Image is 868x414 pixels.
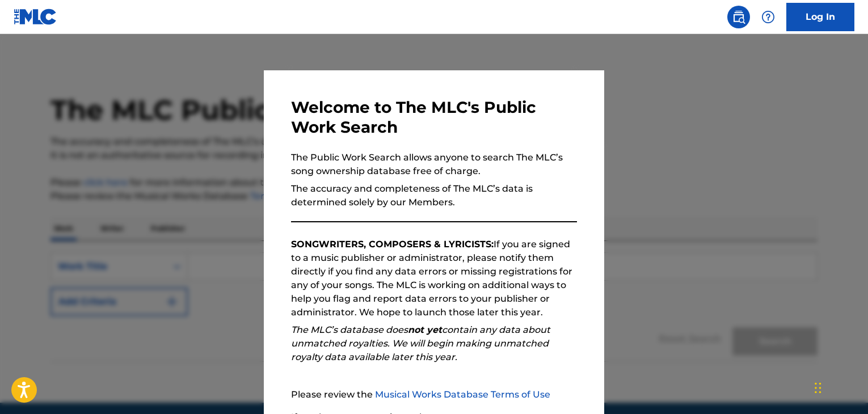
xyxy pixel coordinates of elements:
[408,324,442,335] strong: not yet
[727,6,750,28] a: Public Search
[786,3,854,31] a: Log In
[761,10,775,24] img: help
[14,9,57,25] img: MLC Logo
[291,182,577,209] p: The accuracy and completeness of The MLC’s data is determined solely by our Members.
[291,239,494,250] strong: SONGWRITERS, COMPOSERS & LYRICISTS:
[291,388,577,402] p: Please review the
[757,6,779,28] div: Help
[291,238,577,319] p: If you are signed to a music publisher or administrator, please notify them directly if you find ...
[732,10,745,24] img: search
[291,324,550,362] em: The MLC’s database does contain any data about unmatched royalties. We will begin making unmatche...
[811,360,868,414] iframe: Chat Widget
[291,151,577,178] p: The Public Work Search allows anyone to search The MLC’s song ownership database free of charge.
[375,389,550,400] a: Musical Works Database Terms of Use
[291,98,577,137] h3: Welcome to The MLC's Public Work Search
[815,371,821,405] div: Drag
